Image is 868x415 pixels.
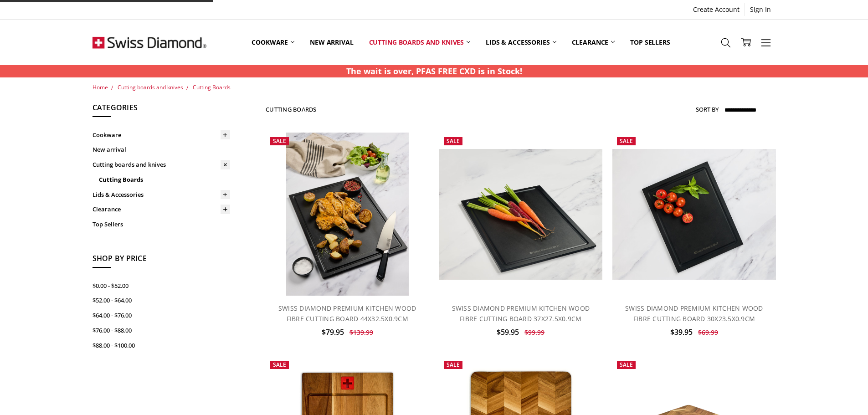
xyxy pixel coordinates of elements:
[99,172,230,187] a: Cutting Boards
[92,338,230,353] a: $88.00 - $100.00
[92,187,230,202] a: Lids & Accessories
[273,361,286,369] span: Sale
[361,22,478,62] a: Cutting boards and knives
[439,133,602,296] a: SWISS DIAMOND PREMIUM KITCHEN WOOD FIBRE CUTTING BOARD 37X27.5X0.9CM
[524,328,544,337] span: $99.99
[745,3,776,16] a: Sign In
[286,133,409,296] img: SWISS DIAMOND PREMIUM KITCHEN WOOD FIBRE CUTTING BOARD 44X32.5X0.9CM
[698,328,718,337] span: $69.99
[266,133,429,296] a: SWISS DIAMOND PREMIUM KITCHEN WOOD FIBRE CUTTING BOARD 44X32.5X0.9CM
[266,106,317,113] h1: Cutting Boards
[478,22,564,62] a: Lids & Accessories
[696,102,719,117] label: Sort By
[620,137,633,145] span: Sale
[92,278,230,293] a: $0.00 - $52.00
[612,149,776,280] img: SWISS DIAMOND PREMIUM KITCHEN WOOD FIBRE CUTTING BOARD 30X23.5X0.9CM
[346,65,522,77] p: The wait is over, PFAS FREE CXD is in Stock!
[625,304,763,323] a: SWISS DIAMOND PREMIUM KITCHEN WOOD FIBRE CUTTING BOARD 30X23.5X0.9CM
[92,128,230,143] a: Cookware
[244,22,302,62] a: Cookware
[322,327,344,337] span: $79.95
[564,22,623,62] a: Clearance
[302,22,361,62] a: New arrival
[452,304,590,323] a: SWISS DIAMOND PREMIUM KITCHEN WOOD FIBRE CUTTING BOARD 37X27.5X0.9CM
[497,327,519,337] span: $59.95
[620,361,633,369] span: Sale
[92,102,230,118] h5: Categories
[273,137,286,145] span: Sale
[447,137,460,145] span: Sale
[92,293,230,308] a: $52.00 - $64.00
[92,83,108,91] a: Home
[447,361,460,369] span: Sale
[622,22,678,62] a: Top Sellers
[612,133,776,296] a: SWISS DIAMOND PREMIUM KITCHEN WOOD FIBRE CUTTING BOARD 30X23.5X0.9CM
[92,157,230,172] a: Cutting boards and knives
[278,304,416,323] a: SWISS DIAMOND PREMIUM KITCHEN WOOD FIBRE CUTTING BOARD 44X32.5X0.9CM
[92,253,230,268] h5: Shop By Price
[92,323,230,338] a: $76.00 - $88.00
[92,142,230,157] a: New arrival
[92,217,230,232] a: Top Sellers
[92,308,230,323] a: $64.00 - $76.00
[688,3,745,16] a: Create Account
[349,328,373,337] span: $139.99
[92,20,206,65] img: Free Shipping On Every Order
[670,327,693,337] span: $39.95
[193,83,231,91] a: Cutting Boards
[439,149,602,280] img: SWISS DIAMOND PREMIUM KITCHEN WOOD FIBRE CUTTING BOARD 37X27.5X0.9CM
[118,83,183,91] a: Cutting boards and knives
[92,202,230,217] a: Clearance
